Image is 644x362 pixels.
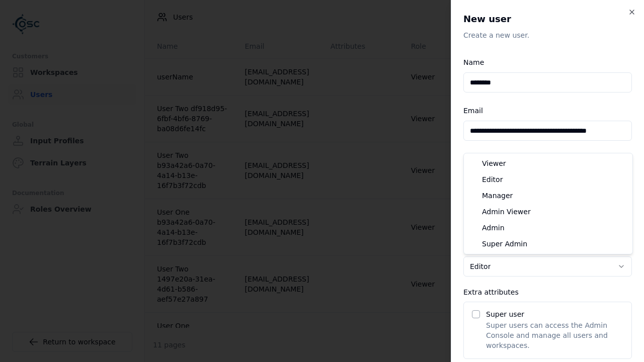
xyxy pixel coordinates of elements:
[482,174,503,185] span: Editor
[482,223,505,233] span: Admin
[482,158,506,168] span: Viewer
[482,207,531,217] span: Admin Viewer
[482,239,527,249] span: Super Admin
[482,191,513,201] span: Manager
